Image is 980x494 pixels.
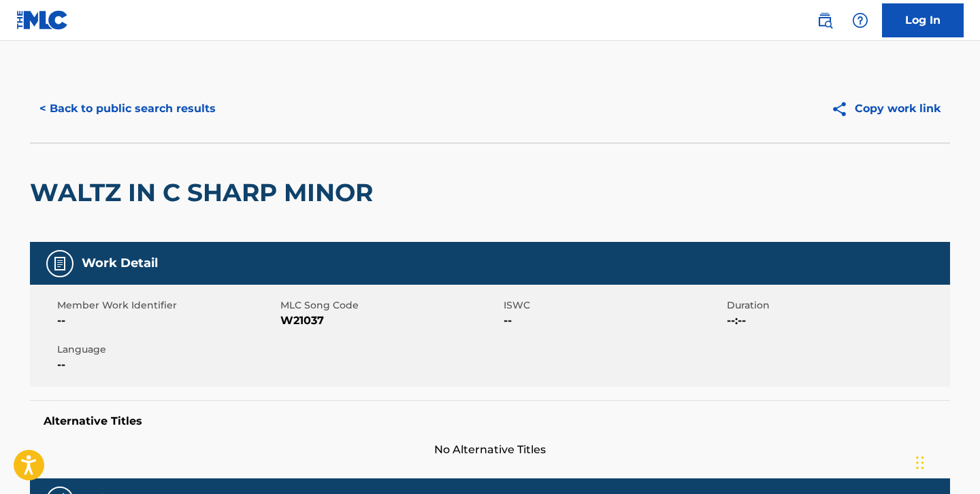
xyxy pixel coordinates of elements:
span: -- [504,313,723,329]
button: < Back to public search results [30,92,225,126]
h5: Work Detail [82,255,158,271]
span: No Alternative Titles [30,442,950,458]
span: ISWC [504,298,723,313]
img: help [852,12,868,29]
img: Copy work link [831,101,855,118]
div: Help [847,7,874,34]
button: Copy work link [821,92,950,126]
div: Drag [916,442,924,483]
span: Language [57,342,277,357]
span: --:-- [727,313,947,329]
a: Public Search [811,7,838,34]
img: Work Detail [52,255,68,272]
span: W21037 [280,313,500,329]
h5: Alternative Titles [44,414,936,428]
span: -- [57,357,277,373]
h2: WALTZ IN C SHARP MINOR [30,177,380,208]
iframe: Chat Widget [912,429,980,494]
a: Log In [882,3,964,37]
span: Duration [727,298,947,313]
img: search [817,12,833,29]
img: MLC Logo [16,10,69,30]
span: -- [57,313,277,329]
span: Member Work Identifier [57,298,277,313]
span: MLC Song Code [280,298,500,313]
